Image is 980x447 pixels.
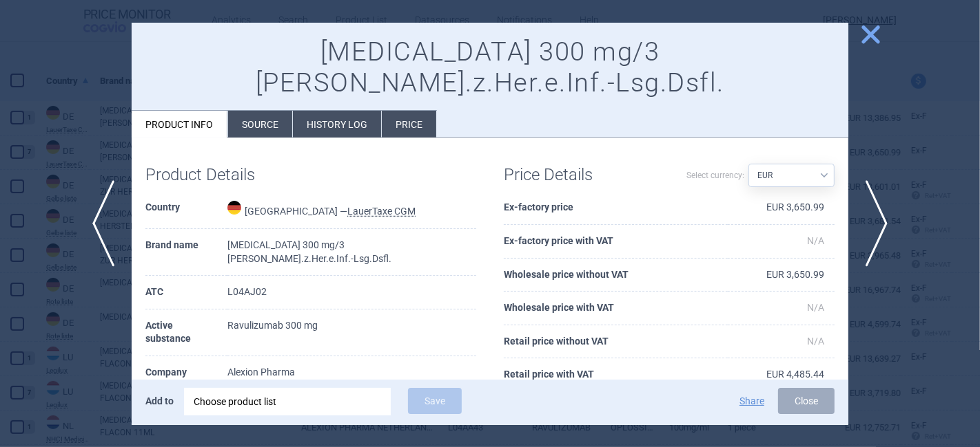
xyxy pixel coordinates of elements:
[728,259,835,292] td: EUR 3,650.99
[807,235,824,246] span: N/A
[227,191,476,229] td: [GEOGRAPHIC_DATA] —
[347,206,416,217] abbr: LauerTaxe CGM — Complex database for German drug information provided by commercial provider CGM ...
[686,164,744,187] label: Select currency:
[227,356,476,390] td: Alexion Pharma
[504,191,728,225] th: Ex-factory price
[145,229,227,276] th: Brand name
[145,191,227,229] th: Country
[227,229,476,276] td: [MEDICAL_DATA] 300 mg/3 [PERSON_NAME].z.Her.e.Inf.-Lsg.Dsfl.
[739,396,764,406] button: Share
[227,276,476,309] td: L04AJ02
[504,259,728,292] th: Wholesale price without VAT
[504,165,669,185] h1: Price Details
[408,388,462,414] button: Save
[184,388,391,415] div: Choose product list
[504,292,728,325] th: Wholesale price with VAT
[227,309,476,356] td: Ravulizumab 300 mg
[293,111,381,138] li: History log
[145,36,835,99] h1: [MEDICAL_DATA] 300 mg/3 [PERSON_NAME].z.Her.e.Inf.-Lsg.Dsfl.
[807,302,824,313] span: N/A
[778,388,835,414] button: Close
[504,358,728,392] th: Retail price with VAT
[194,388,381,415] div: Choose product list
[145,165,311,185] h1: Product Details
[728,191,835,225] td: EUR 3,650.99
[145,276,227,309] th: ATC
[504,225,728,259] th: Ex-factory price with VAT
[807,336,824,347] span: N/A
[228,111,292,138] li: Source
[145,388,174,414] p: Add to
[504,325,728,359] th: Retail price without VAT
[382,111,436,138] li: Price
[132,111,227,138] li: Product info
[227,201,241,215] img: Germany
[145,309,227,356] th: Active substance
[145,356,227,390] th: Company
[728,358,835,392] td: EUR 4,485.44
